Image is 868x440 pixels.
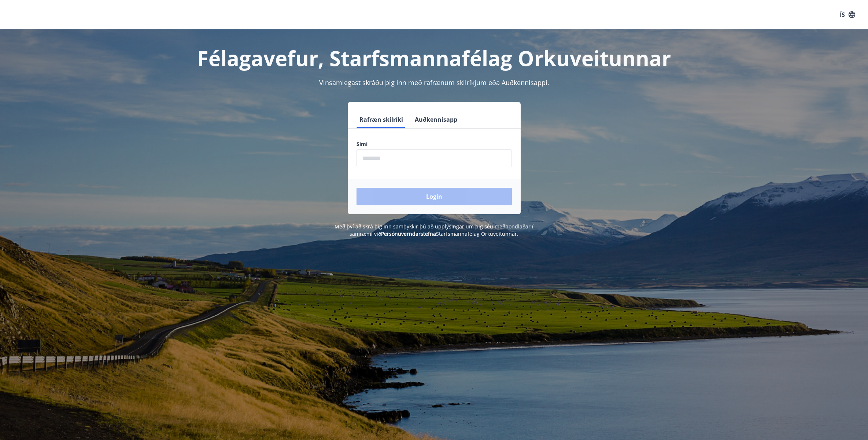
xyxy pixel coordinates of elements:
[357,111,406,128] button: Rafræn skilríki
[179,44,689,72] h1: Félagavefur, Starfsmannafélag Orkuveitunnar
[319,78,549,87] span: Vinsamlegast skráðu þig inn með rafrænum skilríkjum eða Auðkennisappi.
[335,223,533,237] span: Með því að skrá þig inn samþykkir þú að upplýsingar um þig séu meðhöndlaðar í samræmi við Starfsm...
[357,140,512,148] label: Sími
[836,8,859,21] button: ÍS
[412,111,460,128] button: Auðkennisapp
[381,230,436,237] a: Persónuverndarstefna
